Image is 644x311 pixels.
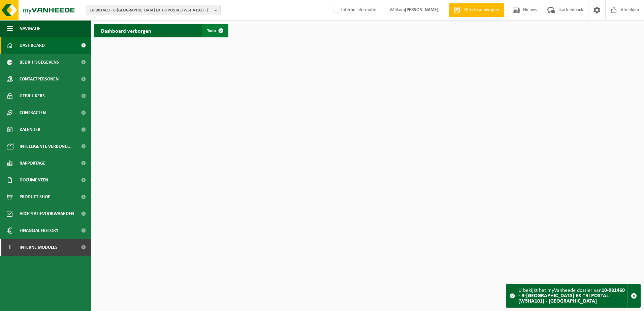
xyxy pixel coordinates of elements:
span: Product Shop [20,188,50,205]
span: Dashboard [20,37,45,54]
span: Documenten [20,172,48,188]
span: Toon [207,29,216,33]
label: Interne informatie [332,5,376,15]
button: 10-981460 - B-[GEOGRAPHIC_DATA] EX TRI POSTAL (W5HA101) - [GEOGRAPHIC_DATA] [86,5,221,15]
span: I [7,239,13,256]
span: Financial History [20,222,58,239]
strong: [PERSON_NAME] [405,7,439,12]
span: 10-981460 - B-[GEOGRAPHIC_DATA] EX TRI POSTAL (W5HA101) - [GEOGRAPHIC_DATA] [90,5,212,15]
span: Interne modules [20,239,58,256]
a: Toon [202,24,228,37]
h2: Dashboard verborgen [94,24,158,37]
span: Offerte aanvragen [462,7,501,13]
span: Intelligente verbond... [20,138,72,155]
span: Rapportage [20,155,45,172]
a: Offerte aanvragen [449,3,504,17]
div: U bekijkt het myVanheede dossier van [518,284,627,307]
span: Contactpersonen [20,71,59,88]
span: Kalender [20,121,40,138]
span: Bedrijfsgegevens [20,54,59,71]
span: Acceptatievoorwaarden [20,205,74,222]
span: Contracten [20,104,46,121]
span: Navigatie [20,20,40,37]
strong: 10-981460 - B-[GEOGRAPHIC_DATA] EX TRI POSTAL (W5HA101) - [GEOGRAPHIC_DATA] [518,288,625,304]
span: Gebruikers [20,88,45,104]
